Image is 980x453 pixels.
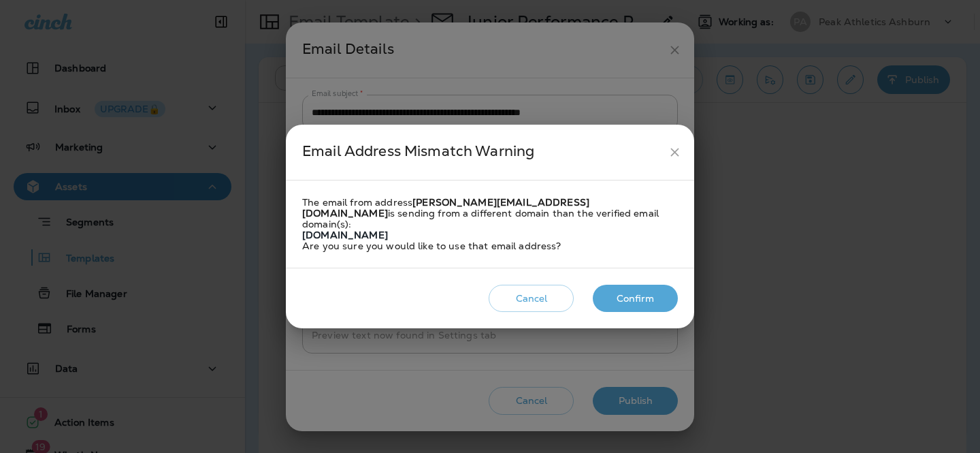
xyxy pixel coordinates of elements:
[302,140,662,165] div: Email Address Mismatch Warning
[302,197,678,251] div: The email from address is sending from a different domain than the verified email domain(s): Are ...
[302,229,388,241] strong: [DOMAIN_NAME]
[489,285,574,313] button: Cancel
[662,140,687,165] button: close
[593,285,678,313] button: Confirm
[302,196,589,219] strong: [PERSON_NAME][EMAIL_ADDRESS][DOMAIN_NAME]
